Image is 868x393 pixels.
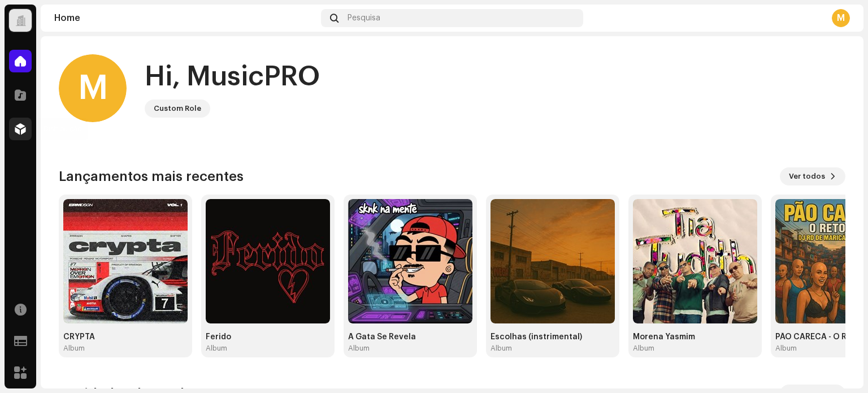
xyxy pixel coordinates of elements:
[633,332,757,342] div: Morena Yasmim
[832,9,850,27] div: M
[775,344,797,353] div: Album
[145,59,320,95] div: Hi, MusicPRO
[63,199,188,323] img: 667abcb1-147b-4cb4-994c-50962e23ba4e
[54,14,316,23] div: Home
[59,54,127,122] div: M
[780,167,845,185] button: Ver todos
[348,14,380,23] span: Pesquisa
[348,344,370,353] div: Album
[348,332,472,342] div: A Gata Se Revela
[59,167,244,185] h3: Lançamentos mais recentes
[63,344,85,353] div: Album
[491,344,512,353] div: Album
[789,165,825,188] span: Ver todos
[491,199,615,323] img: 55bcd062-7597-4293-8017-279de0649fe3
[206,199,330,323] img: 1a0cf62e-5837-474a-9fbe-dce40bae8b11
[491,332,615,342] div: Escolhas (instrimental)
[206,332,330,342] div: Ferido
[206,344,227,353] div: Album
[633,344,654,353] div: Album
[348,199,472,323] img: b7483f0b-066b-4e91-9111-f8be8a16b3c0
[633,199,757,323] img: 4af4a2e4-5fe6-40ba-bc29-05f52a558633
[154,102,201,115] div: Custom Role
[63,332,188,342] div: CRYPTA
